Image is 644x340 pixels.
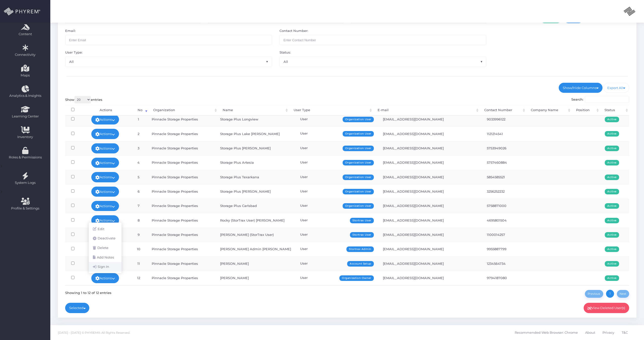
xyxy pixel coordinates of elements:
div: User [300,117,374,122]
div: User [300,261,374,266]
select: Showentries [74,96,91,103]
div: User [300,203,374,208]
a: Add Notes [89,253,122,262]
td: Pinnacle Storage Properties [147,184,216,199]
label: Show entries [65,96,102,103]
a: 1 [606,290,614,298]
span: Organization User [343,146,374,151]
td: 4695801504 [482,213,528,227]
span: Account Setup [347,261,374,267]
div: User [300,189,374,194]
span: Active [605,218,619,223]
a: Edit [89,224,122,234]
td: 1 [130,112,147,126]
th: Status: activate to sort column ascending [600,105,629,116]
input: Maximum of 10 digits required [279,35,486,45]
a: Selected [65,303,90,313]
td: Pinnacle Storage Properties [147,213,216,227]
span: Maps [21,73,30,78]
span: All [279,57,486,67]
td: [PERSON_NAME] [216,271,296,285]
th: User Type: activate to sort column ascending [289,105,373,116]
td: 1100014257 [482,228,528,242]
div: User [300,218,374,223]
td: 2 [130,126,147,141]
label: Email: [65,28,76,33]
td: 10 [130,242,147,256]
td: Storage Plus Lake [PERSON_NAME] [216,126,296,141]
div: User [300,160,374,165]
span: T&C [622,327,628,338]
td: 5753949026 [482,141,528,155]
span: Organization User [343,175,374,180]
span: Organization User [343,160,374,165]
td: 12 [130,271,147,285]
td: 11 [130,256,147,271]
div: User [300,131,374,136]
td: [EMAIL_ADDRESS][DOMAIN_NAME] [378,184,482,199]
span: Connectivity [3,52,47,57]
span: Organization User [343,131,374,137]
td: [EMAIL_ADDRESS][DOMAIN_NAME] [378,228,482,242]
div: User [300,246,374,251]
a: Actions [91,129,119,139]
span: Recommended Web Browser: Chrome [515,327,578,338]
td: Pinnacle Storage Properties [147,271,216,285]
span: Active [605,232,619,238]
div: User [300,232,374,237]
th: No: activate to sort column ascending [131,105,149,116]
td: Storage Plus Longview [216,112,296,126]
td: [EMAIL_ADDRESS][DOMAIN_NAME] [378,242,482,256]
td: Storage Plus [PERSON_NAME] [216,141,296,155]
span: Profile & Settings [11,206,39,211]
td: 9 [130,228,147,242]
th: Organization: activate to sort column ascending [149,105,218,116]
td: [EMAIL_ADDRESS][DOMAIN_NAME] [378,213,482,227]
span: Organization User [343,203,374,209]
td: Storage Plus Texarkana [216,170,296,184]
td: Pinnacle Storage Properties [147,112,216,126]
td: Rocky (StorTrax User) [PERSON_NAME] [216,213,296,227]
th: Contact Number: activate to sort column ascending [480,105,526,116]
span: Active [605,131,619,137]
td: Storage Plus Artesia [216,155,296,170]
a: Actions [91,158,119,168]
td: 5 [130,170,147,184]
th: E-mail: activate to sort column ascending [373,105,480,116]
label: User Type: [65,50,83,55]
div: User [300,146,374,151]
a: Actions [91,114,119,124]
td: 5854585521 [482,170,528,184]
span: Privacy [602,327,614,338]
td: Pinnacle Storage Properties [147,228,216,242]
td: 5757460884 [482,155,528,170]
div: User [300,175,374,180]
a: Delete [89,243,122,253]
a: Actions [91,215,119,225]
td: [EMAIL_ADDRESS][DOMAIN_NAME] [378,126,482,141]
a: Actions [91,143,119,153]
input: Search: [585,96,629,103]
input: Enter Email [65,35,272,45]
span: Learning Center [3,114,47,119]
span: Stortrax User [350,232,374,238]
span: Active [605,189,619,194]
td: 9033996122 [482,112,528,126]
span: Organization User [343,189,374,194]
span: Organization Owner [339,275,374,281]
th: Position: activate to sort column ascending [572,105,600,116]
span: Active [605,246,619,252]
span: Active [605,160,619,165]
span: Active [605,146,619,151]
span: [DATE] - [DATE] © PHYREM®. All Rights Reserved. [58,331,130,334]
td: 9794187080 [482,271,528,285]
a: Actions [91,172,119,182]
td: 9955887799 [482,242,528,256]
td: [EMAIL_ADDRESS][DOMAIN_NAME] [378,271,482,285]
span: Analytics & Insights [3,93,47,98]
div: Showing 1 to 12 of 12 entries [65,289,111,295]
th: Actions [80,105,131,116]
label: Contact Number: [279,28,308,33]
span: Active [605,275,619,281]
label: Status: [279,50,291,55]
